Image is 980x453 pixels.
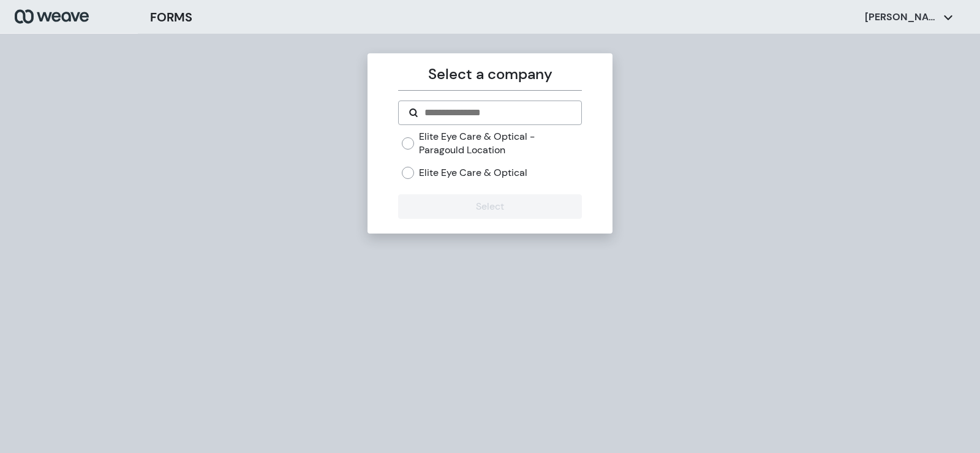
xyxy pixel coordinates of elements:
[398,63,581,85] p: Select a company
[419,130,581,156] label: Elite Eye Care & Optical - Paragould Location
[423,105,571,120] input: Search
[150,8,192,26] h3: FORMS
[419,166,527,180] label: Elite Eye Care & Optical
[865,10,938,24] p: [PERSON_NAME]
[398,194,581,219] button: Select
